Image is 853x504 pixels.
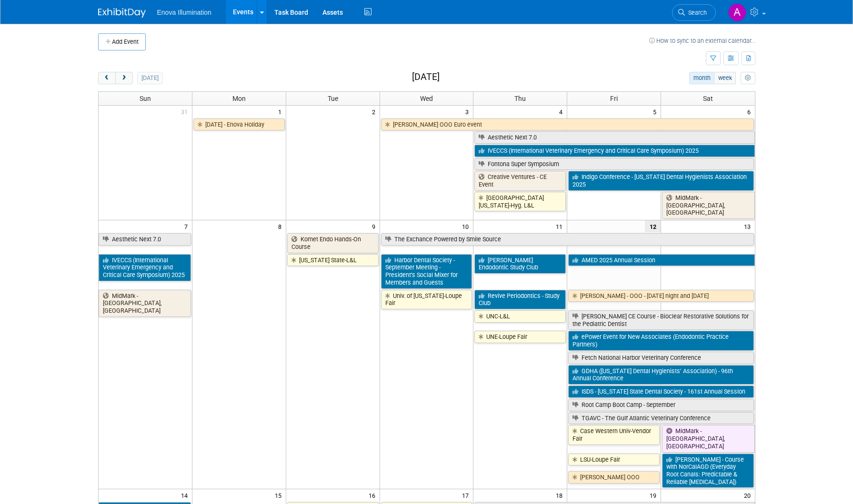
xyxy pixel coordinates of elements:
[649,489,661,501] span: 19
[98,33,146,50] button: Add Event
[371,106,380,118] span: 2
[381,254,472,289] a: Harbor Dental Society - September Meeting - President’s Social Mixer for Members and Guests
[689,72,714,84] button: month
[183,220,192,232] span: 7
[662,454,753,488] a: [PERSON_NAME] - Course with NorCalAGD (Everyday Root Canals: Predictable & Reliable [MEDICAL_DATA])
[140,95,151,102] span: Sun
[672,4,716,21] a: Search
[568,412,753,425] a: TGAVC - The Gulf Atlantic Veterinary Conference
[98,72,116,84] button: prev
[137,72,162,84] button: [DATE]
[558,106,567,118] span: 4
[193,119,285,131] a: [DATE] - Enova Holiday
[381,290,472,309] a: Univ. of [US_STATE]-Loupe Fair
[287,254,379,267] a: [US_STATE] State-L&L
[555,220,567,232] span: 11
[652,106,661,118] span: 5
[568,290,753,302] a: [PERSON_NAME] - OOO - [DATE] night and [DATE]
[464,106,473,118] span: 3
[685,9,707,16] span: Search
[474,145,754,157] a: IVECCS (International Veterinary Emergency and Critical Care Symposium) 2025
[662,192,754,219] a: MidMark - [GEOGRAPHIC_DATA], [GEOGRAPHIC_DATA]
[568,331,753,350] a: ePower Event for New Associates (Endodontic Practice Partners)
[610,95,618,102] span: Fri
[474,171,566,190] a: Creative Ventures - CE Event
[412,72,440,82] h2: [DATE]
[743,489,755,501] span: 20
[277,106,286,118] span: 1
[371,220,380,232] span: 9
[741,72,755,84] button: myCustomButton
[568,352,753,364] a: Fetch National Harbor Veterinary Conference
[157,9,211,16] span: Enova Illumination
[474,331,566,343] a: UNE-Loupe Fair
[745,75,751,81] i: Personalize Calendar
[420,95,433,102] span: Wed
[746,106,755,118] span: 6
[703,95,713,102] span: Sat
[649,37,755,44] a: How to sync to an external calendar...
[115,72,133,84] button: next
[99,290,191,317] a: MidMark - [GEOGRAPHIC_DATA], [GEOGRAPHIC_DATA]
[474,290,566,309] a: Revive Periodontics - Study Club
[568,365,753,385] a: GDHA ([US_STATE] Dental Hygienists’ Association) - 96th Annual Conference
[99,254,191,281] a: IVECCS (International Veterinary Emergency and Critical Care Symposium) 2025
[568,254,754,267] a: AMED 2025 Annual Session
[381,119,754,131] a: [PERSON_NAME] OOO Euro event
[568,425,660,445] a: Case Western Univ-Vendor Fair
[568,399,753,411] a: Root Camp Boot Camp - September
[743,220,755,232] span: 13
[474,310,566,323] a: UNC-L&L
[555,489,567,501] span: 18
[180,106,192,118] span: 31
[645,220,661,232] span: 12
[99,233,191,246] a: Aesthetic Next 7.0
[568,454,660,466] a: LSU-Loupe Fair
[568,471,660,484] a: [PERSON_NAME] OOO
[381,233,754,246] a: The Exchance Powered by Smile Source
[98,8,146,18] img: ExhibitDay
[180,489,192,501] span: 14
[277,220,286,232] span: 8
[461,489,473,501] span: 17
[328,95,338,102] span: Tue
[274,489,286,501] span: 15
[474,192,566,211] a: [GEOGRAPHIC_DATA][US_STATE]-Hyg. L&L
[514,95,526,102] span: Thu
[474,131,754,144] a: Aesthetic Next 7.0
[368,489,380,501] span: 16
[662,425,754,452] a: MidMark - [GEOGRAPHIC_DATA], [GEOGRAPHIC_DATA]
[232,95,246,102] span: Mon
[461,220,473,232] span: 10
[568,310,753,330] a: [PERSON_NAME] CE Course - Bioclear Restorative Solutions for the Pediatric Dentist
[568,385,753,398] a: ISDS - [US_STATE] State Dental Society - 161st Annual Session
[287,233,379,253] a: Komet Endo Hands-On Course
[474,158,753,170] a: Fontona Super Symposium
[568,171,753,190] a: Indigo Conference - [US_STATE] Dental Hygienists Association 2025
[714,72,736,84] button: week
[474,254,566,274] a: [PERSON_NAME] Endodontic Study Club
[728,3,746,21] img: Abby Nelson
